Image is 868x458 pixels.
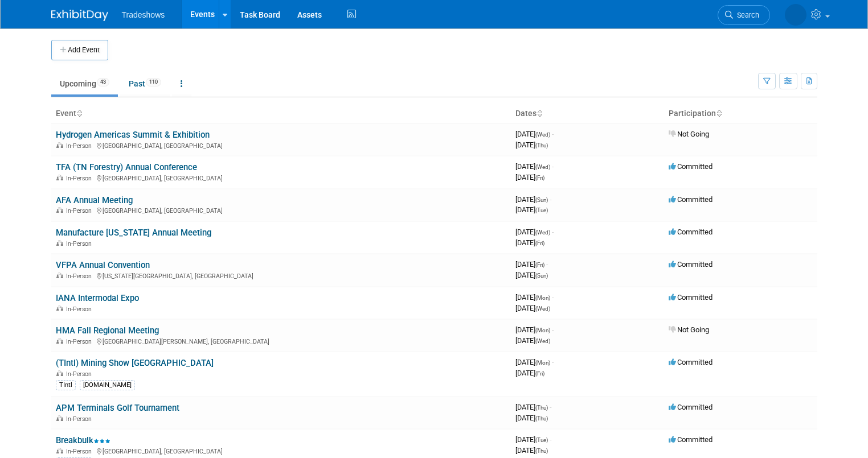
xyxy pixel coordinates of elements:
[56,306,63,311] img: In-Person Event
[515,195,551,204] span: [DATE]
[56,336,506,345] div: [GEOGRAPHIC_DATA][PERSON_NAME], [GEOGRAPHIC_DATA]
[515,130,554,138] span: [DATE]
[56,293,139,303] a: IANA Intermodal Expo
[669,435,713,444] span: Committed
[535,240,544,246] span: (Fri)
[56,240,63,246] img: In-Person Event
[535,437,548,443] span: (Tue)
[535,306,550,312] span: (Wed)
[56,358,214,368] a: (TIntl) Mining Show [GEOGRAPHIC_DATA]
[66,175,95,182] span: In-Person
[56,380,76,390] div: TIntl
[97,78,109,86] span: 43
[56,141,506,150] div: [GEOGRAPHIC_DATA], [GEOGRAPHIC_DATA]
[537,109,542,118] a: Sort by Start Date
[515,304,550,312] span: [DATE]
[51,73,118,94] a: Upcoming43
[515,141,548,149] span: [DATE]
[535,360,550,366] span: (Mon)
[535,338,550,344] span: (Wed)
[56,175,63,180] img: In-Person Event
[785,4,806,26] img: Kay Reynolds
[56,228,211,238] a: Manufacture [US_STATE] Annual Meeting
[515,238,544,247] span: [DATE]
[515,369,544,377] span: [DATE]
[669,325,709,334] span: Not Going
[515,403,551,411] span: [DATE]
[56,338,63,344] img: In-Person Event
[535,295,550,301] span: (Mon)
[515,336,550,345] span: [DATE]
[515,414,548,422] span: [DATE]
[535,175,544,181] span: (Fri)
[66,306,95,313] span: In-Person
[56,130,210,140] a: Hydrogen Americas Summit & Exhibition
[669,162,713,171] span: Committed
[546,260,548,269] span: -
[669,260,713,269] span: Committed
[535,229,550,236] span: (Wed)
[552,358,554,366] span: -
[535,131,550,138] span: (Wed)
[550,195,551,204] span: -
[66,207,95,214] span: In-Person
[66,273,95,280] span: In-Person
[51,10,108,21] img: ExhibitDay
[56,260,150,270] a: VFPA Annual Convention
[733,11,759,19] span: Search
[66,415,95,423] span: In-Person
[669,195,713,204] span: Committed
[56,173,506,182] div: [GEOGRAPHIC_DATA], [GEOGRAPHIC_DATA]
[669,293,713,302] span: Committed
[515,271,548,279] span: [DATE]
[669,403,713,411] span: Committed
[515,173,544,181] span: [DATE]
[515,446,548,455] span: [DATE]
[56,415,63,421] img: In-Person Event
[535,448,548,454] span: (Thu)
[550,403,551,411] span: -
[515,162,554,171] span: [DATE]
[56,205,506,214] div: [GEOGRAPHIC_DATA], [GEOGRAPHIC_DATA]
[56,142,63,148] img: In-Person Event
[535,164,550,170] span: (Wed)
[511,104,664,123] th: Dates
[535,415,548,422] span: (Thu)
[56,273,63,278] img: In-Person Event
[56,207,63,213] img: In-Person Event
[66,448,95,455] span: In-Person
[515,293,554,302] span: [DATE]
[535,207,548,213] span: (Tue)
[669,228,713,236] span: Committed
[51,104,511,123] th: Event
[552,228,554,236] span: -
[515,228,554,236] span: [DATE]
[664,104,817,123] th: Participation
[120,73,170,94] a: Past110
[550,435,551,444] span: -
[515,205,548,214] span: [DATE]
[56,370,63,376] img: In-Person Event
[56,195,133,205] a: AFA Annual Meeting
[552,162,554,171] span: -
[515,260,548,269] span: [DATE]
[535,262,544,268] span: (Fri)
[56,271,506,280] div: [US_STATE][GEOGRAPHIC_DATA], [GEOGRAPHIC_DATA]
[76,109,82,118] a: Sort by Event Name
[51,40,108,60] button: Add Event
[56,325,159,336] a: HMA Fall Regional Meeting
[515,325,554,334] span: [DATE]
[535,327,550,333] span: (Mon)
[552,325,554,334] span: -
[146,78,161,86] span: 110
[515,435,551,444] span: [DATE]
[669,358,713,366] span: Committed
[552,293,554,302] span: -
[66,338,95,345] span: In-Person
[122,10,165,19] span: Tradeshows
[718,5,770,25] a: Search
[669,130,709,138] span: Not Going
[535,405,548,411] span: (Thu)
[535,197,548,203] span: (Sun)
[56,448,63,453] img: In-Person Event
